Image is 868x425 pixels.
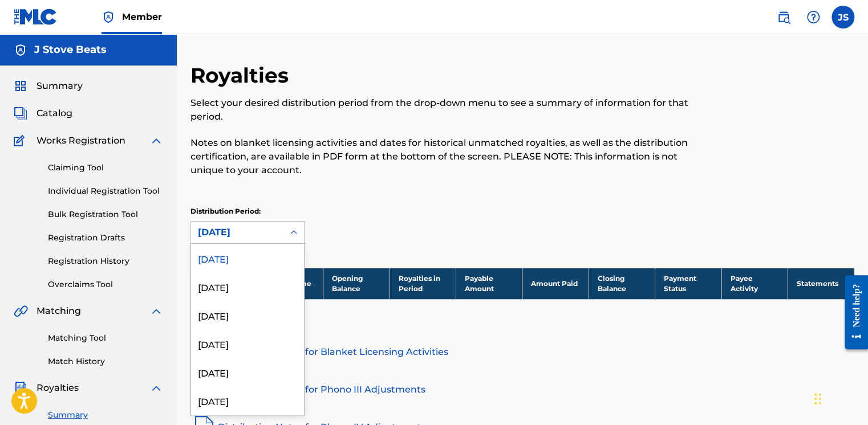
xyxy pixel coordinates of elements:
[832,6,854,28] div: User Menu
[721,268,788,299] th: Payee Activity
[36,107,72,120] span: Catalog
[36,79,83,93] span: Summary
[122,10,162,23] span: Member
[149,134,163,148] img: expand
[190,136,701,177] p: Notes on blanket licensing activities and dates for historical unmatched royalties, as well as th...
[48,409,163,421] a: Summary
[456,268,522,299] th: Payable Amount
[191,329,304,358] div: [DATE]
[191,272,304,301] div: [DATE]
[36,134,125,148] span: Works Registration
[48,185,163,197] a: Individual Registration Tool
[806,10,820,24] img: help
[14,79,83,93] a: SummarySummary
[14,107,72,120] a: CatalogCatalog
[323,268,390,299] th: Opening Balance
[14,381,27,395] img: Royalties
[836,266,868,358] iframe: Resource Center
[190,96,701,124] p: Select your desired distribution period from the drop-down menu to see a summary of information f...
[48,209,163,220] a: Bulk Registration Tool
[48,255,163,267] a: Registration History
[149,304,163,318] img: expand
[14,79,27,93] img: Summary
[811,370,868,425] iframe: Chat Widget
[14,9,58,25] img: MLC Logo
[788,268,854,299] th: Statements
[14,107,27,120] img: Catalog
[190,376,854,403] a: Distribution Notes for Phono III Adjustments
[190,338,854,366] a: Distribution Notes for Blanket Licensing Activities
[14,304,28,318] img: Matching
[191,386,304,415] div: [DATE]
[190,63,294,88] h2: Royalties
[589,268,655,299] th: Closing Balance
[102,10,115,24] img: Top Rightsholder
[48,232,163,244] a: Registration Drafts
[14,134,29,148] img: Works Registration
[149,381,163,395] img: expand
[48,279,163,291] a: Overclaims Tool
[191,244,304,272] div: [DATE]
[36,381,79,395] span: Royalties
[802,6,825,28] div: Help
[34,43,107,56] h5: J Stove Beats
[198,226,277,239] div: [DATE]
[390,268,456,299] th: Royalties in Period
[48,332,163,344] a: Matching Tool
[522,268,589,299] th: Amount Paid
[14,43,27,57] img: Accounts
[36,304,81,318] span: Matching
[777,10,790,24] img: search
[190,206,305,216] p: Distribution Period:
[191,301,304,329] div: [DATE]
[814,382,821,416] div: Drag
[48,355,163,367] a: Match History
[655,268,721,299] th: Payment Status
[191,358,304,386] div: [DATE]
[772,6,795,28] a: Public Search
[48,162,163,174] a: Claiming Tool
